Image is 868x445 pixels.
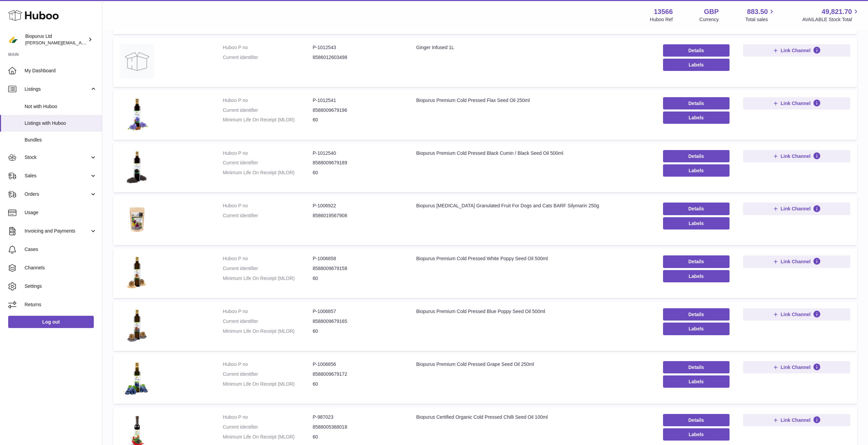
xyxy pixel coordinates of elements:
[700,16,719,23] div: Currency
[120,203,154,237] img: Biopurus Milk Thistle Granulated Fruit For Dogs and Cats BARF Silymarin 250g
[223,424,313,430] dt: Current identifier
[313,44,403,51] dd: P-1012543
[416,97,649,104] div: Biopurus Premium Cold Pressed Flax Seed Oil 250ml
[781,311,811,317] span: Link Channel
[25,33,87,46] div: Biopurus Ltd
[25,40,137,45] span: [PERSON_NAME][EMAIL_ADDRESS][DOMAIN_NAME]
[743,255,850,268] button: Link Channel
[416,150,649,157] div: Biopurus Premium Cold Pressed Black Cumin / Black Seed Oil 500ml
[416,44,649,51] div: Ginger Infused 1L
[223,117,313,123] dt: Minimum Life On Receipt (MLOR)
[663,164,730,177] button: Labels
[25,301,97,308] span: Returns
[223,328,313,335] dt: Minimum Life On Receipt (MLOR)
[663,428,730,441] button: Labels
[416,361,649,368] div: Biopurus Premium Cold Pressed Grape Seed Oil 250ml
[745,7,776,23] a: 883.50 Total sales
[223,371,313,377] dt: Current identifier
[8,316,94,328] a: Log out
[120,97,154,131] img: Biopurus Premium Cold Pressed Flax Seed Oil 250ml
[25,246,97,253] span: Cases
[25,173,90,179] span: Sales
[313,212,403,219] dd: 8586019567908
[120,44,154,78] img: Ginger Infused 1L
[223,169,313,176] dt: Minimum Life On Receipt (MLOR)
[313,107,403,114] dd: 8588009679196
[313,381,403,387] dd: 60
[663,414,730,426] a: Details
[313,275,403,282] dd: 60
[663,112,730,124] button: Labels
[663,255,730,268] a: Details
[313,371,403,377] dd: 8588009679172
[313,150,403,157] dd: P-1012540
[223,308,313,315] dt: Huboo P no
[25,86,90,92] span: Listings
[781,153,811,159] span: Link Channel
[223,44,313,51] dt: Huboo P no
[416,308,649,315] div: Biopurus Premium Cold Pressed Blue Poppy Seed Oil 500ml
[743,361,850,373] button: Link Channel
[663,361,730,373] a: Details
[663,308,730,321] a: Details
[704,7,719,16] strong: GBP
[25,191,90,197] span: Orders
[743,97,850,109] button: Link Channel
[313,160,403,166] dd: 8588009679189
[223,361,313,368] dt: Huboo P no
[743,203,850,215] button: Link Channel
[25,137,97,143] span: Bundles
[781,100,811,106] span: Link Channel
[120,255,154,290] img: Biopurus Premium Cold Pressed White Poppy Seed Oil 500ml
[223,265,313,272] dt: Current identifier
[223,275,313,282] dt: Minimum Life On Receipt (MLOR)
[663,97,730,109] a: Details
[313,318,403,325] dd: 8588009679165
[781,206,811,212] span: Link Channel
[313,117,403,123] dd: 60
[223,150,313,157] dt: Huboo P no
[313,255,403,262] dd: P-1006858
[663,203,730,215] a: Details
[663,323,730,335] button: Labels
[416,255,649,262] div: Biopurus Premium Cold Pressed White Poppy Seed Oil 500ml
[313,203,403,209] dd: P-1006922
[223,381,313,387] dt: Minimum Life On Receipt (MLOR)
[8,34,18,45] img: peter@biopurus.co.uk
[25,68,97,74] span: My Dashboard
[223,97,313,104] dt: Huboo P no
[25,283,97,290] span: Settings
[313,424,403,430] dd: 8588005368018
[223,107,313,114] dt: Current identifier
[120,361,154,395] img: Biopurus Premium Cold Pressed Grape Seed Oil 250ml
[781,258,811,265] span: Link Channel
[416,414,649,420] div: Biopurus Certified Organic Cold Pressed Chilli Seed Oil 100ml
[743,308,850,321] button: Link Channel
[120,150,154,184] img: Biopurus Premium Cold Pressed Black Cumin / Black Seed Oil 500ml
[313,434,403,440] dd: 60
[223,434,313,440] dt: Minimum Life On Receipt (MLOR)
[25,154,90,161] span: Stock
[223,212,313,219] dt: Current identifier
[25,103,97,110] span: Not with Huboo
[223,203,313,209] dt: Huboo P no
[781,364,811,370] span: Link Channel
[313,169,403,176] dd: 60
[802,16,860,23] span: AVAILABLE Stock Total
[120,308,154,342] img: Biopurus Premium Cold Pressed Blue Poppy Seed Oil 500ml
[223,414,313,420] dt: Huboo P no
[663,59,730,71] button: Labels
[743,414,850,426] button: Link Channel
[745,16,776,23] span: Total sales
[25,228,90,234] span: Invoicing and Payments
[223,160,313,166] dt: Current identifier
[313,265,403,272] dd: 8588009679158
[650,16,673,23] div: Huboo Ref
[223,54,313,61] dt: Current identifier
[25,209,97,216] span: Usage
[416,203,649,209] div: Biopurus [MEDICAL_DATA] Granulated Fruit For Dogs and Cats BARF Silymarin 250g
[654,7,673,16] strong: 13566
[663,44,730,57] a: Details
[25,265,97,271] span: Channels
[743,44,850,57] button: Link Channel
